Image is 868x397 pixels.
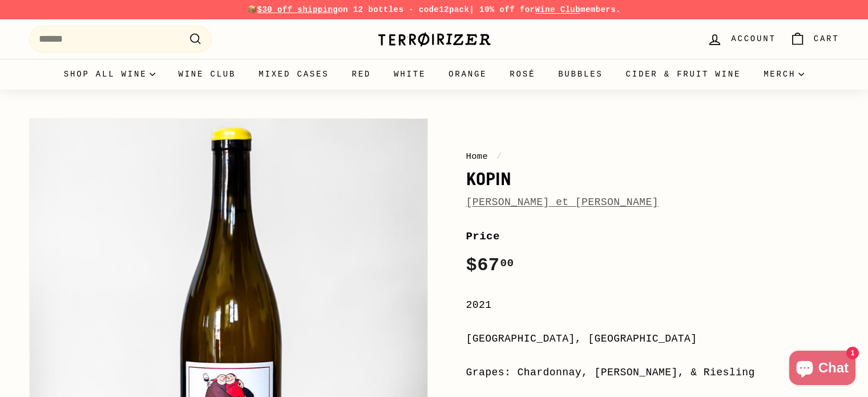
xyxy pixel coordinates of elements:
nav: breadcrumbs [466,150,839,163]
a: Red [340,59,382,90]
div: Primary [6,59,862,90]
a: Account [700,22,782,56]
a: [PERSON_NAME] et [PERSON_NAME] [466,197,659,208]
p: 📦 on 12 bottles - code | 10% off for members. [29,3,839,16]
span: Account [731,33,776,45]
summary: Shop all wine [53,59,167,90]
div: [GEOGRAPHIC_DATA], [GEOGRAPHIC_DATA] [466,331,839,347]
a: Rosé [498,59,547,90]
span: / [494,151,505,162]
span: $30 off shipping [257,5,338,14]
strong: 12pack [439,5,469,14]
a: Bubbles [547,59,614,90]
a: Home [466,151,488,162]
span: $67 [466,255,514,276]
a: Orange [437,59,498,90]
a: Mixed Cases [247,59,340,90]
div: 2021 [466,297,839,314]
a: White [382,59,437,90]
a: Cider & Fruit Wine [615,59,753,90]
summary: Merch [752,59,815,90]
inbox-online-store-chat: Shopify online store chat [786,351,859,388]
h1: Kopin [466,169,839,189]
a: Wine Club [535,5,580,14]
label: Price [466,228,839,245]
a: Cart [783,22,846,56]
div: Grapes: Chardonnay, [PERSON_NAME], & Riesling [466,364,839,381]
span: Cart [814,33,839,45]
a: Wine Club [167,59,247,90]
sup: 00 [500,257,514,270]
